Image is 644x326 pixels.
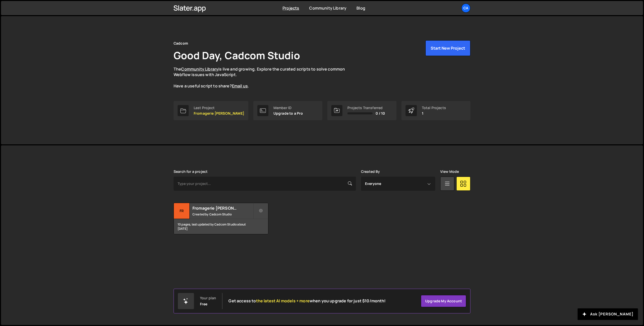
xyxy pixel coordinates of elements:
[361,170,380,174] label: Created By
[181,66,218,72] a: Community Library
[347,106,385,110] div: Projects Transferred
[174,101,248,120] a: Last Project Fromagerie [PERSON_NAME]
[309,5,346,11] a: Community Library
[174,203,190,219] div: Fr
[421,295,466,307] a: Upgrade my account
[232,83,248,89] a: Email us
[192,205,253,211] h2: Fromagerie [PERSON_NAME]
[174,48,300,62] h1: Good Day, Cadcom Studio
[174,170,208,174] label: Search for a project
[422,111,446,115] p: 1
[283,5,299,11] a: Projects
[440,170,459,174] label: View Mode
[192,212,253,216] small: Created by Cadcom Studio
[174,203,268,234] a: Fr Fromagerie [PERSON_NAME] Created by Cadcom Studio 10 pages, last updated by Cadcom Studio abou...
[461,4,470,13] a: Ca
[174,219,268,234] div: 10 pages, last updated by Cadcom Studio about [DATE]
[578,308,638,320] button: Ask [PERSON_NAME]
[174,177,356,191] input: Type your project...
[422,106,446,110] div: Total Projects
[194,106,244,110] div: Last Project
[200,302,208,306] div: Free
[376,111,385,115] span: 0 / 10
[256,298,310,304] span: the latest AI models + more
[273,111,303,115] p: Upgrade to a Pro
[356,5,365,11] a: Blog
[425,40,470,56] button: Start New Project
[194,111,244,115] p: Fromagerie [PERSON_NAME]
[174,40,188,46] div: Cadcom
[273,106,303,110] div: Member ID
[228,299,386,303] h2: Get access to when you upgrade for just $10/month!
[200,296,216,300] div: Your plan
[174,66,355,89] p: The is live and growing. Explore the curated scripts to solve common Webflow issues with JavaScri...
